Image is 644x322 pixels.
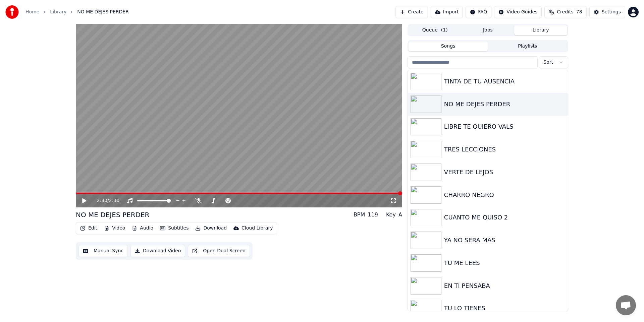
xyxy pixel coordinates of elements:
a: Home [25,9,39,15]
span: NO ME DEJES PERDER [77,9,129,15]
button: Create [395,6,428,18]
nav: breadcrumb [25,9,129,15]
span: 2:30 [97,197,107,204]
div: CHARRO NEGRO [444,190,565,200]
span: 2:30 [109,197,119,204]
button: Subtitles [157,223,191,233]
button: Manual Sync [78,245,128,257]
button: Queue [409,25,462,35]
div: Key [386,211,396,219]
button: Songs [409,42,488,51]
button: Jobs [462,25,515,35]
span: 78 [576,9,582,15]
div: Settings [602,9,621,15]
div: TRES LECCIONES [444,145,565,154]
button: Download [193,223,229,233]
button: Audio [129,223,156,233]
div: EN TI PENSABA [444,281,565,291]
div: TINTA DE TU AUSENCIA [444,77,565,86]
button: Download Video [130,245,185,257]
button: Edit [77,223,100,233]
div: NO ME DEJES PERDER [444,100,565,109]
div: VERTE DE LEJOS [444,168,565,177]
div: 119 [368,211,378,219]
button: Credits78 [544,6,586,18]
div: TU LO TIENES [444,304,565,313]
button: FAQ [466,6,491,18]
button: Settings [589,6,625,18]
a: Library [50,9,66,15]
span: Credits [557,9,573,15]
span: Sort [543,59,553,66]
button: Video Guides [494,6,542,18]
div: TU ME LEES [444,258,565,268]
button: Library [514,25,567,35]
div: Cloud Library [241,225,273,232]
div: CUANTO ME QUISO 2 [444,213,565,222]
span: ( 1 ) [441,27,448,34]
div: / [97,197,113,204]
button: Import [431,6,463,18]
div: LIBRE TE QUIERO VALS [444,122,565,131]
div: YA NO SERA MAS [444,236,565,245]
div: A [398,211,402,219]
button: Open Dual Screen [188,245,250,257]
div: Open chat [616,295,636,315]
button: Video [101,223,128,233]
img: youka [5,5,19,19]
button: Playlists [488,42,567,51]
div: NO ME DEJES PERDER [76,210,149,219]
div: BPM [354,211,365,219]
